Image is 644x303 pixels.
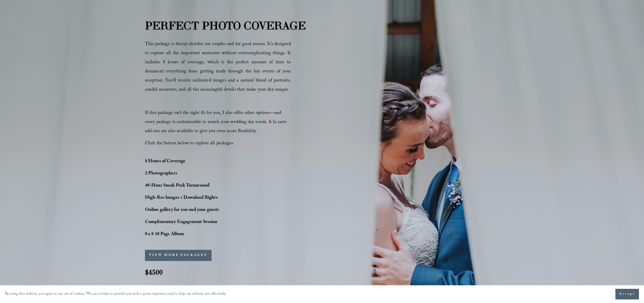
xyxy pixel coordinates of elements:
[145,19,306,32] strong: PERFECT PHOTO COVERAGE
[145,206,219,214] strong: Online gallery for you and your guests
[145,170,177,178] strong: 2 Photographers
[619,292,635,297] span: Accept
[145,140,234,148] span: Click the button below to explore all packages.
[615,289,639,299] button: Accept
[145,41,291,94] span: This package is the for our couples and for good reason. It’s designed to capture all the importa...
[182,41,198,48] em: top choice
[145,158,185,166] strong: 8 Hours of Coverage
[145,268,163,277] strong: $4500
[145,194,218,202] strong: High-Res Images + Download Rights
[145,218,217,226] strong: Complimentary Engagement Session
[5,291,226,298] p: By using this website, you agree to our use of cookies. We use cookies to provide you with a grea...
[145,109,288,135] span: If this package isn’t the right fit for you, I also offer other options—and every package is cust...
[145,250,212,261] button: VIEW MORE PACKAGES
[145,231,184,238] strong: 8 x 8 10 Page Album
[145,182,210,190] strong: 48-Hour Sneak Peek Turnaround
